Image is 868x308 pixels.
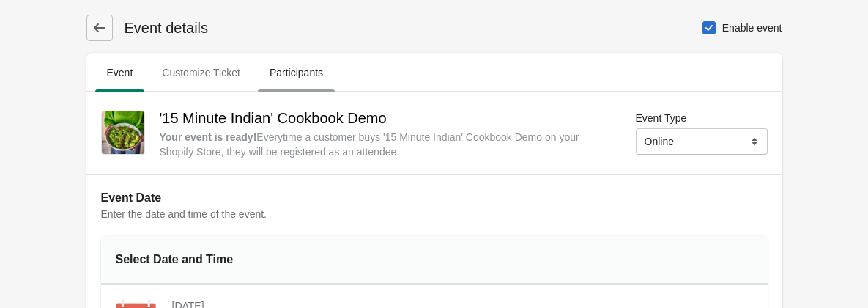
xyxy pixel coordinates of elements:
h2: Event Date [101,189,768,207]
h2: '15 Minute Indian' Cookbook Demo [160,106,612,130]
span: Enter the date and time of the event. [101,208,267,220]
label: Event Type [636,111,687,125]
span: Customize Ticket [150,59,252,86]
span: Participants [258,59,335,86]
span: Event [95,59,145,86]
div: Select Date and Time [116,251,307,268]
div: Everytime a customer buys '15 Minute Indian' Cookbook Demo on your Shopify Store, they will be re... [160,130,612,159]
span: Enable event [722,21,782,35]
h1: Event details [113,18,209,38]
img: 240418_HARIYALI_MONKFISH_0617_4_1.jpg [102,111,144,154]
strong: Your event is ready ! [160,131,257,143]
